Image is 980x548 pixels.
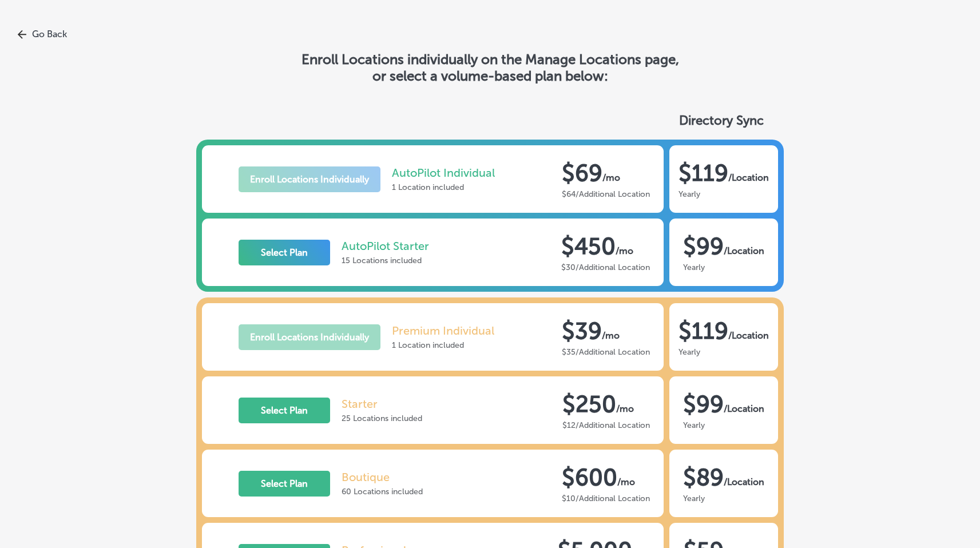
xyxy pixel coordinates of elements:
p: $99 [683,232,724,260]
b: / mo [616,245,633,256]
b: / mo [602,330,620,341]
p: $89 [683,463,724,491]
p: $69 [562,159,602,186]
p: 25 Locations included [342,414,422,423]
div: Yearly [679,189,769,199]
button: Enroll Locations Individually [239,166,380,192]
b: /Location [724,476,764,487]
p: 1 Location included [392,182,495,192]
div: $64/Additional Location [562,189,650,199]
p: $99 [683,390,724,418]
div: $30/Additional Location [561,263,650,272]
p: Starter [342,397,422,411]
p: Directory Sync [679,113,778,128]
p: $450 [561,232,616,260]
button: Enroll Locations Individually [239,324,380,350]
button: Select Plan [239,398,330,423]
p: $250 [562,390,616,418]
button: Select Plan [239,240,330,265]
p: $39 [562,317,602,344]
p: AutoPilot Starter [342,239,429,253]
b: / mo [617,476,635,487]
h4: Enroll Locations individually on the Manage Locations page, or select a volume-based plan below: [301,51,679,84]
p: Boutique [342,470,423,484]
div: Yearly [683,494,764,503]
p: $600 [562,463,617,491]
b: /Location [728,330,769,341]
b: /Location [728,172,769,183]
b: /Location [724,245,764,256]
p: AutoPilot Individual [392,166,495,180]
b: / mo [616,403,634,414]
p: $119 [679,317,728,344]
b: / mo [602,172,620,183]
p: Premium Individual [392,324,494,337]
div: $10/Additional Location [562,494,650,503]
b: /Location [724,403,764,414]
div: $35/Additional Location [562,347,650,357]
p: 60 Locations included [342,487,423,497]
div: Yearly [679,347,769,357]
p: $119 [679,159,728,186]
button: Select Plan [239,471,330,497]
div: Yearly [683,263,764,272]
p: 1 Location included [392,340,494,350]
div: $12/Additional Location [562,420,650,430]
p: 15 Locations included [342,256,429,265]
div: Yearly [683,420,764,430]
